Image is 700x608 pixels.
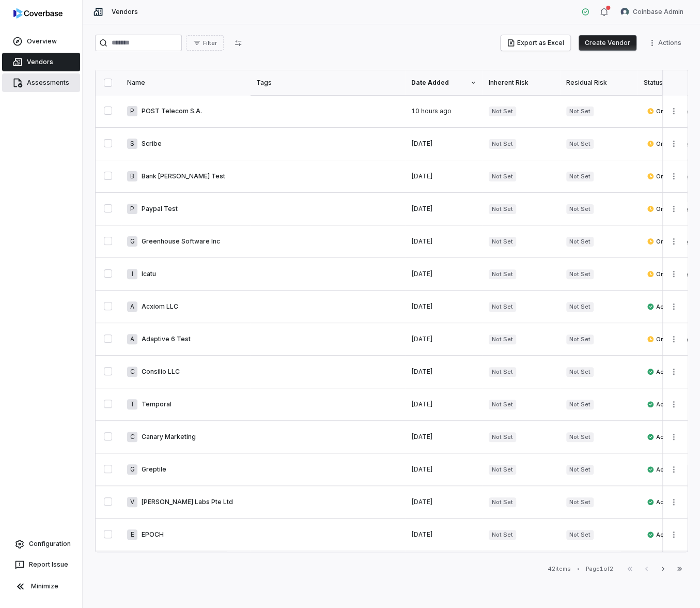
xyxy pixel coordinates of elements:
span: Not Set [489,400,516,409]
span: Onboarding [647,205,690,213]
button: More actions [665,462,682,477]
span: Not Set [489,432,516,442]
span: Not Set [566,530,594,540]
div: Residual Risk [566,79,631,87]
span: [DATE] [411,498,433,506]
span: Not Set [489,172,516,181]
div: 42 items [548,565,571,573]
button: Create Vendor [579,35,636,51]
button: More actions [665,527,682,542]
span: Not Set [566,204,594,214]
span: Onboarding [647,335,690,343]
div: Name [127,79,244,87]
span: [DATE] [411,465,433,473]
button: More actions [665,103,682,119]
span: Configuration [29,540,71,548]
button: Report Issue [4,555,78,574]
span: Onboarding [647,172,690,180]
span: Active [647,530,674,539]
span: Not Set [566,400,594,409]
div: Tags [256,79,399,87]
button: More actions [665,299,682,314]
span: Onboarding [647,107,690,115]
span: Not Set [566,139,594,149]
a: Overview [2,32,80,51]
span: [DATE] [411,205,433,212]
span: [DATE] [411,433,433,440]
button: More actions [665,136,682,151]
button: Export as Excel [501,35,570,51]
div: Page 1 of 2 [586,565,613,573]
span: [DATE] [411,140,433,147]
button: More actions [645,35,688,51]
span: Not Set [489,530,516,540]
a: Configuration [4,535,78,553]
span: [DATE] [411,400,433,408]
button: More actions [665,494,682,510]
span: Not Set [566,367,594,377]
span: Active [647,368,674,376]
span: Active [647,498,674,506]
span: [DATE] [411,302,433,310]
span: Not Set [489,139,516,149]
button: More actions [665,397,682,412]
span: Vendors [27,58,53,66]
span: [DATE] [411,270,433,278]
span: Report Issue [29,560,68,569]
a: Assessments [2,73,80,92]
span: Filter [203,39,217,47]
span: Coinbase Admin [633,8,683,16]
span: Vendors [112,8,138,16]
span: Not Set [566,465,594,475]
div: Inherent Risk [489,79,554,87]
span: Active [647,433,674,441]
span: Not Set [489,237,516,247]
span: [DATE] [411,172,433,180]
div: • [577,565,580,572]
span: Not Set [566,237,594,247]
span: Overview [27,37,57,45]
span: Not Set [566,335,594,344]
span: Not Set [489,465,516,475]
span: Onboarding [647,140,690,148]
button: More actions [665,266,682,282]
span: [DATE] [411,530,433,538]
span: Not Set [489,335,516,344]
span: Not Set [566,497,594,507]
span: Active [647,400,674,408]
img: logo-D7KZi-bG.svg [13,8,63,19]
span: Not Set [566,172,594,181]
span: Active [647,302,674,311]
span: Not Set [566,302,594,312]
button: More actions [665,429,682,445]
button: More actions [665,169,682,184]
span: Not Set [489,302,516,312]
img: Coinbase Admin avatar [620,8,629,16]
button: Filter [186,35,224,51]
span: Onboarding [647,270,690,278]
span: 10 hours ago [411,107,452,115]
button: Coinbase Admin avatarCoinbase Admin [614,4,690,20]
span: Not Set [489,204,516,214]
span: Not Set [489,107,516,116]
a: Vendors [2,53,80,71]
span: [DATE] [411,368,433,375]
span: Not Set [566,269,594,279]
div: Date Added [411,79,476,87]
button: More actions [665,364,682,379]
span: Minimize [31,582,58,590]
span: Active [647,465,674,474]
span: Assessments [27,79,69,87]
button: Minimize [4,576,78,597]
button: More actions [665,201,682,217]
span: [DATE] [411,335,433,343]
span: Not Set [489,269,516,279]
span: Not Set [489,367,516,377]
button: More actions [665,331,682,347]
span: Not Set [489,497,516,507]
span: Onboarding [647,237,690,246]
span: Not Set [566,432,594,442]
span: [DATE] [411,237,433,245]
button: More actions [665,234,682,249]
span: Not Set [566,107,594,116]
